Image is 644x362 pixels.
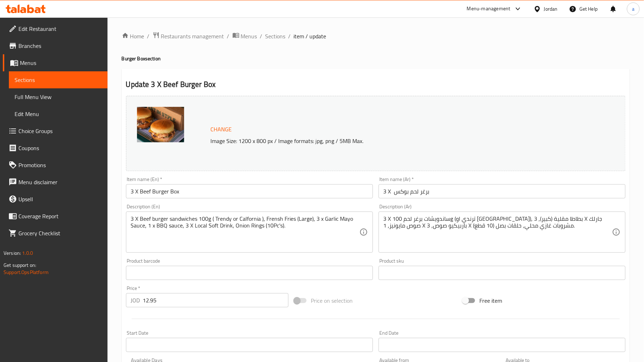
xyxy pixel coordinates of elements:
span: Restaurants management [161,32,224,40]
a: Menus [232,32,257,41]
a: Sections [9,71,108,88]
button: Change [208,122,235,137]
a: Edit Menu [9,105,108,122]
input: Please enter price [143,293,289,307]
a: Menus [3,54,108,71]
span: Full Menu View [15,93,102,101]
a: Menu disclaimer [3,174,108,191]
textarea: 3 X Beef burger sandwiches 100g ( Trendy or Calfornia ), Frensh Fries (Large), 3 x Garlic Mayo Sa... [131,215,359,249]
a: Restaurants management [153,32,224,41]
a: Sections [265,32,286,40]
span: Free item [479,296,502,305]
span: Version: [4,248,21,258]
li: / [147,32,150,40]
span: Get support on: [4,260,36,270]
div: Menu-management [467,5,511,13]
input: Enter name En [126,184,373,198]
span: Price on selection [311,296,353,305]
div: Jordan [544,5,558,13]
a: Edit Restaurant [3,20,108,37]
li: / [288,32,291,40]
h4: Burger Box section [122,55,630,62]
a: Home [122,32,144,40]
span: Upsell [18,195,102,203]
img: mmw_638933035277840909 [137,107,184,142]
a: Choice Groups [3,122,108,139]
a: Branches [3,37,108,54]
span: Edit Restaurant [18,24,102,33]
a: Upsell [3,191,108,208]
span: Menus [20,59,102,67]
p: JOD [131,296,140,305]
a: Full Menu View [9,88,108,105]
textarea: 3 X ساندويشات برغر لحم 100g (ترندي او [GEOGRAPHIC_DATA]), بطاطا مقلية (كبير), 3 X جارلك صوص مايون... [384,215,612,249]
a: Support.OpsPlatform [4,268,49,277]
span: Change [211,124,232,135]
li: / [227,32,230,40]
input: Please enter product sku [379,266,626,280]
span: Menus [241,32,257,40]
span: Grocery Checklist [18,229,102,237]
nav: breadcrumb [122,32,630,41]
a: Coverage Report [3,208,108,225]
a: Grocery Checklist [3,225,108,242]
span: 1.0.0 [22,248,33,258]
span: Coupons [18,144,102,152]
h2: Update 3 X Beef Burger Box [126,79,626,90]
span: Sections [15,76,102,84]
span: Choice Groups [18,127,102,135]
span: Branches [18,42,102,50]
span: Menu disclaimer [18,178,102,186]
li: / [260,32,263,40]
span: Promotions [18,161,102,169]
input: Enter name Ar [379,184,626,198]
a: Promotions [3,157,108,174]
a: Coupons [3,139,108,157]
span: Coverage Report [18,212,102,220]
span: item / update [294,32,326,40]
input: Please enter product barcode [126,266,373,280]
span: Edit Menu [15,110,102,118]
span: a [632,5,634,13]
p: Image Size: 1200 x 800 px / Image formats: jpg, png / 5MB Max. [208,137,566,145]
